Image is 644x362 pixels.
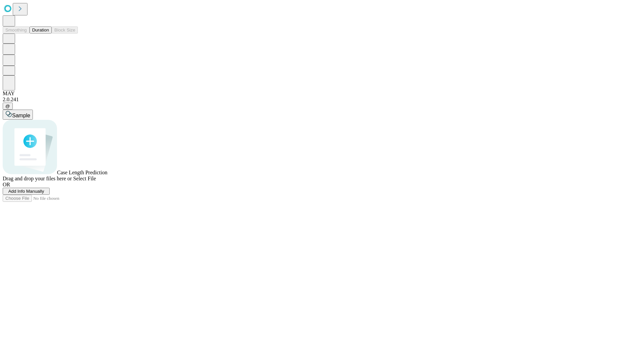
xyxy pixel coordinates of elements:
[57,170,107,175] span: Case Length Prediction
[3,176,72,181] span: Drag and drop your files here or
[3,90,641,97] div: MAY
[3,97,641,103] div: 2.0.241
[3,182,10,187] span: OR
[8,189,44,194] span: Add Info Manually
[3,26,30,34] button: Smoothing
[3,103,13,110] button: @
[12,113,30,118] span: Sample
[3,188,50,195] button: Add Info Manually
[73,176,96,181] span: Select File
[3,110,33,120] button: Sample
[5,104,10,109] span: @
[30,26,52,34] button: Duration
[52,26,78,34] button: Block Size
